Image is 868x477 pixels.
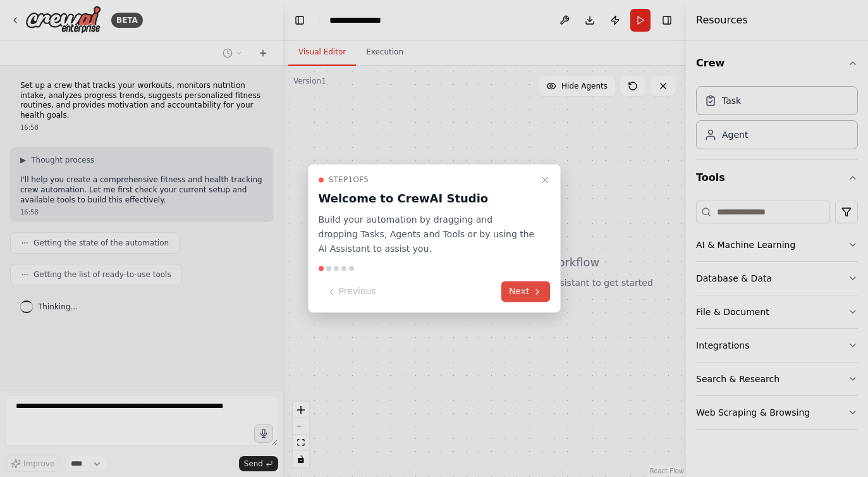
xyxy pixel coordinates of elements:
[319,190,535,208] h3: Welcome to CrewAI Studio
[319,213,535,256] p: Build your automation by dragging and dropping Tasks, Agents and Tools or by using the AI Assista...
[537,172,553,187] button: Close walkthrough
[291,11,309,29] button: Hide left sidebar
[329,175,369,185] span: Step 1 of 5
[501,282,550,302] button: Next
[319,282,384,302] button: Previous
